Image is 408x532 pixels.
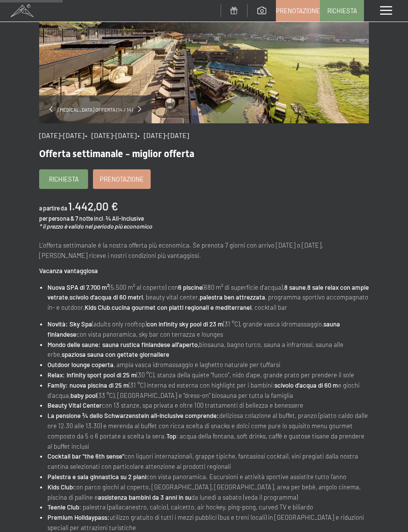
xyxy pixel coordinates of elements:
strong: con infinity sky pool di 23 m [147,320,223,328]
strong: 6 piscine [178,283,203,291]
li: con 13 stanze, spa privata e oltre 100 trattamenti di bellezza e benessere [47,400,369,411]
span: Prenotazione [276,6,320,15]
strong: La pensione ¾ dello Schwarzenstein all-inclusive comprende: [47,412,219,419]
strong: Teenie Club [47,503,79,511]
span: Prenotazione [100,175,144,184]
strong: Premium Holidaypass: [47,513,110,521]
span: [MEDICAL_DATA] offerta (14 / 14) [53,106,138,113]
strong: scivolo d'acqua di 60 metri [69,293,143,301]
span: • [DATE]-[DATE] [85,131,136,139]
strong: sauna finlandese [47,320,340,338]
strong: baby pool [70,392,97,399]
span: a partire da [39,205,67,211]
li: (31 °C) interna ed esterna con highlight per i bambini: e giochi d'acqua, (33 °C), [GEOGRAPHIC_DA... [47,380,369,401]
strong: Nuova SPA di 7.700 m² [47,283,109,291]
strong: Mondo delle saune: sauna rustica finlandese all’aperto, [47,341,199,348]
strong: spaziosa sauna con gettate giornaliere [62,350,169,358]
em: * il prezzo è valido nel periodo più economico [39,223,152,230]
li: (5.500 m² al coperto) con (680 m² di superficie d'acqua), , , , beauty vital center, , programma ... [47,282,369,313]
li: (adults only rooftop) (31 °C), grande vasca idromassaggio, con vista panoramica, sky bar con terr... [47,319,369,340]
p: L'offerta settimanale è la nostra offerta più economica. Se prenota 7 giorni con arrivo [DATE] o ... [39,240,369,261]
strong: Beauty Vital Center [47,401,102,409]
li: , ampia vasca idromassaggio e laghetto naturale per tuffarsi [47,360,369,370]
strong: assistenza bambini da 3 anni in su [98,493,191,501]
strong: palestra ben attrezzata [200,293,265,301]
span: Richiesta [327,6,357,15]
strong: Kids Club [47,483,73,491]
strong: Top [166,432,176,440]
strong: su 2 piani [120,473,146,481]
strong: Palestra e sala ginnastica [47,473,119,481]
span: 7 notte [75,215,93,222]
a: Richiesta [40,170,88,188]
strong: coperta [91,361,113,369]
span: [DATE]-[DATE] [39,131,84,139]
span: Offerta settimanale - miglior offerta [39,148,194,160]
span: • [DATE]-[DATE] [137,131,189,139]
a: Richiesta [320,0,363,21]
strong: Relax: infinity sport pool di 25 m [47,371,136,379]
strong: Novità: Sky Spa [47,320,92,328]
li: : palestra (pallacanestro, calcio), calcetto, air hockey, ping-pong, curved TV e biliardo [47,502,369,512]
strong: Outdoor lounge [47,361,90,369]
li: biosauna, bagno turco, sauna a infrarossi, sauna alle erbe, [47,340,369,360]
strong: scivolo d’acqua di 60 m [274,381,338,389]
strong: cucina gourmet con piatti regionali e mediterranei [112,303,251,311]
a: Prenotazione [276,0,319,21]
li: deliziosa colazione al buffet, pranzo (piatto caldo dalle ore 12.30 alle 13.30) e merenda al buff... [47,411,369,451]
strong: Vacanza vantaggiosa [39,267,98,275]
li: con vista panoramica. Escursioni e attività sportive assistite tutto l’anno [47,472,369,482]
span: per persona & [39,215,74,222]
strong: Kids Club [85,303,110,311]
li: con parco giochi al coperto, [GEOGRAPHIC_DATA], [GEOGRAPHIC_DATA], area per bebè, angolo cinema, ... [47,482,369,503]
li: con liquori internazionali, grappe tipiche, fantasiosi cocktail, vini pregiati dalla nostra canti... [47,451,369,472]
strong: Cocktail bar "the 6th sense" [47,452,124,460]
a: Prenotazione [93,170,150,188]
b: 1.442,00 € [68,199,118,213]
span: Richiesta [49,175,79,184]
span: incl. ¾ All-Inclusive [94,215,144,222]
li: (30 °C), stanza della quiete “fuoco”, nido d'ape, grande prato per prendere il sole [47,370,369,380]
strong: Family: nuova piscina di 25 m [47,381,129,389]
strong: 8 saune [284,283,306,291]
